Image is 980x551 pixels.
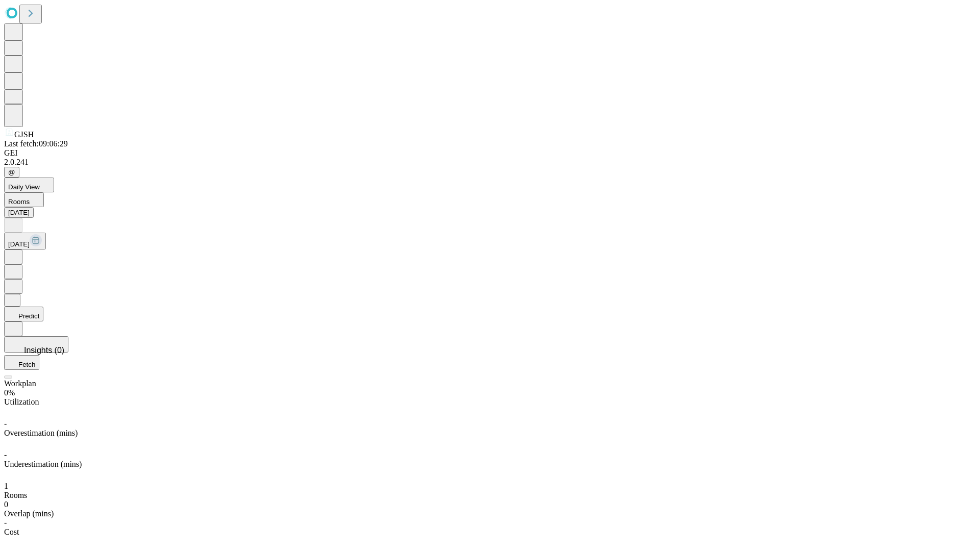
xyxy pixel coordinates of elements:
[8,240,30,248] span: [DATE]
[4,460,82,468] span: Underestimation (mins)
[4,482,8,490] span: 1
[14,130,34,139] span: GJSH
[4,429,78,437] span: Overestimation (mins)
[4,518,7,527] span: -
[4,419,7,428] span: -
[4,379,36,388] span: Workplan
[8,168,15,176] span: @
[4,167,19,178] button: @
[4,139,68,148] span: Last fetch: 09:06:29
[4,528,19,536] span: Cost
[4,207,34,218] button: [DATE]
[4,388,15,397] span: 0%
[8,183,40,191] span: Daily View
[4,509,54,518] span: Overlap (mins)
[4,192,44,207] button: Rooms
[4,355,39,370] button: Fetch
[24,346,64,355] span: Insights (0)
[4,307,43,321] button: Predict
[4,158,976,167] div: 2.0.241
[4,336,68,353] button: Insights (0)
[4,500,8,509] span: 0
[4,233,46,249] button: [DATE]
[4,397,39,406] span: Utilization
[4,491,27,499] span: Rooms
[4,450,7,459] span: -
[4,148,976,158] div: GEI
[4,178,54,192] button: Daily View
[8,198,30,206] span: Rooms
